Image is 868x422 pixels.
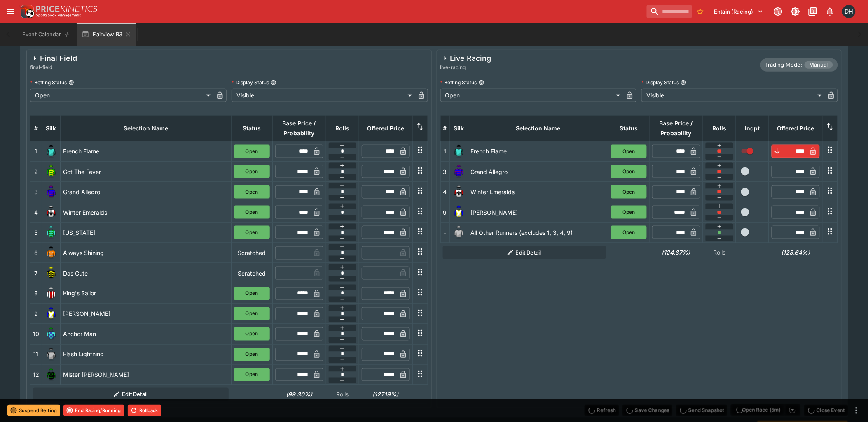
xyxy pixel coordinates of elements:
[765,61,802,69] p: Trading Mode:
[772,248,820,257] h6: (128.64%)
[452,165,466,178] img: runner 3
[805,4,820,19] button: Documentation
[61,202,232,222] td: Winter Emeralds
[611,226,647,239] button: Open
[30,324,42,344] td: 10
[44,226,58,239] img: runner 5
[440,115,449,141] th: #
[468,202,608,222] td: [PERSON_NAME]
[440,63,491,72] span: live-racing
[63,405,124,416] button: End Racing/Running
[61,324,232,344] td: Anchor Man
[30,63,77,72] span: final-field
[61,344,232,364] td: Flash Lightning
[232,79,269,86] p: Display Status
[61,162,232,182] td: Got The Fever
[234,327,270,341] button: Open
[272,115,326,141] th: Base Price / Probability
[77,23,136,46] button: Fairview R3
[30,141,42,161] td: 1
[611,145,647,158] button: Open
[468,141,608,161] td: French Flame
[452,145,466,158] img: runner 1
[44,267,58,280] img: runner 7
[706,248,734,257] p: Rolls
[652,248,701,257] h6: (124.87%)
[234,165,270,178] button: Open
[17,23,75,46] button: Event Calendar
[805,61,833,69] span: Manual
[234,348,270,361] button: Open
[61,182,232,202] td: Grand Allegro
[611,165,647,178] button: Open
[44,165,58,178] img: runner 2
[61,223,232,243] td: [US_STATE]
[30,223,42,243] td: 5
[771,4,786,19] button: Connected to PK
[440,79,477,86] p: Betting Status
[61,263,232,283] td: Das Gute
[650,115,703,141] th: Base Price / Probability
[30,364,42,385] td: 12
[68,80,74,86] button: Betting Status
[440,223,449,243] td: -
[232,89,415,102] div: Visible
[769,115,823,141] th: Offered Price
[234,145,270,158] button: Open
[7,405,60,416] button: Suspend Betting
[44,368,58,381] img: runner 12
[271,80,276,86] button: Display Status
[44,206,58,219] img: runner 4
[468,115,608,141] th: Selection Name
[234,287,270,300] button: Open
[61,283,232,304] td: King's Sailor
[30,263,42,283] td: 7
[61,243,232,263] td: Always Shining
[641,89,825,102] div: Visible
[736,115,769,141] th: Independent
[479,80,484,86] button: Betting Status
[61,304,232,324] td: [PERSON_NAME]
[44,287,58,300] img: runner 8
[440,162,449,182] td: 3
[30,89,213,102] div: Open
[36,6,97,12] img: PriceKinetics
[30,115,42,141] th: #
[468,182,608,202] td: Winter Emeralds
[234,206,270,219] button: Open
[44,307,58,320] img: runner 9
[647,5,692,18] input: search
[328,390,356,399] p: Rolls
[30,182,42,202] td: 3
[61,115,232,141] th: Selection Name
[231,115,272,141] th: Status
[703,115,736,141] th: Rolls
[44,327,58,341] img: runner 10
[42,115,61,141] th: Silk
[61,364,232,385] td: Mister [PERSON_NAME]
[44,246,58,260] img: runner 6
[709,5,768,18] button: Select Tenant
[608,115,650,141] th: Status
[44,348,58,361] img: runner 11
[234,226,270,239] button: Open
[852,406,861,415] button: more
[234,269,270,278] p: Scratched
[234,368,270,381] button: Open
[468,223,608,243] td: All Other Runners (excludes 1, 3, 4, 9)
[30,304,42,324] td: 9
[30,344,42,364] td: 11
[234,248,270,257] p: Scratched
[443,246,606,259] button: Edit Detail
[128,405,161,416] button: Rollback
[440,89,624,102] div: Open
[842,5,856,18] div: David Howard
[234,185,270,199] button: Open
[61,141,232,161] td: French Flame
[30,283,42,304] td: 8
[440,141,449,161] td: 1
[361,390,410,399] h6: (127.19%)
[452,226,466,239] img: blank-silk.png
[823,4,838,19] button: Notifications
[452,185,466,199] img: runner 4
